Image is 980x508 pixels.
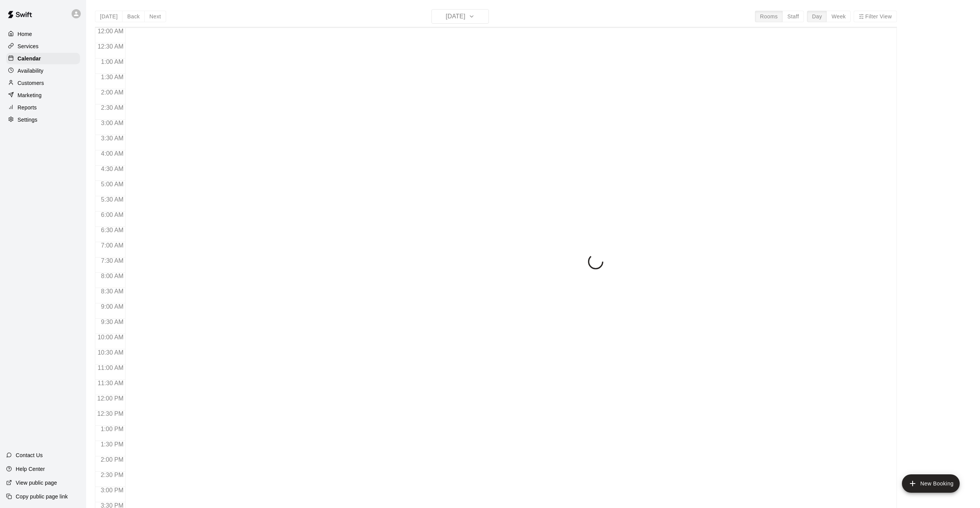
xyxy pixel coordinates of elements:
span: 11:30 AM [96,380,126,386]
span: 8:30 AM [99,288,126,295]
a: Customers [6,77,80,89]
p: Availability [18,67,44,75]
span: 2:30 PM [99,472,126,478]
span: 10:00 AM [96,334,126,340]
span: 1:00 PM [99,426,126,432]
span: 12:00 AM [96,28,126,34]
p: Settings [18,116,38,124]
span: 9:00 AM [99,303,126,310]
a: Services [6,41,80,52]
a: Settings [6,114,80,125]
span: 6:30 AM [99,227,126,233]
span: 12:30 PM [95,410,125,417]
p: Copy public page link [16,493,68,500]
span: 12:00 PM [95,395,125,402]
a: Availability [6,65,80,77]
span: 5:00 AM [99,181,126,187]
span: 4:30 AM [99,166,126,172]
a: Marketing [6,90,80,101]
p: Help Center [16,465,45,473]
p: Home [18,30,32,38]
p: Reports [18,104,37,111]
span: 4:00 AM [99,150,126,157]
span: 12:30 AM [96,43,126,50]
span: 7:30 AM [99,257,126,264]
a: Reports [6,102,80,113]
p: Customers [18,79,44,87]
span: 1:30 AM [99,74,126,80]
button: add [902,474,960,493]
a: Calendar [6,53,80,64]
span: 1:00 AM [99,59,126,65]
span: 2:30 AM [99,104,126,111]
span: 10:30 AM [96,349,126,356]
span: 1:30 PM [99,441,126,448]
p: Services [18,42,39,50]
p: View public page [16,479,57,487]
span: 3:00 PM [99,487,126,493]
p: Calendar [18,55,41,62]
span: 2:00 AM [99,89,126,96]
span: 6:00 AM [99,212,126,218]
span: 5:30 AM [99,196,126,203]
span: 3:30 AM [99,135,126,142]
span: 2:00 PM [99,456,126,463]
a: Home [6,28,80,40]
span: 8:00 AM [99,273,126,279]
span: 9:30 AM [99,319,126,325]
span: 7:00 AM [99,242,126,249]
span: 3:00 AM [99,120,126,126]
span: 11:00 AM [96,365,126,371]
p: Contact Us [16,451,43,459]
p: Marketing [18,91,42,99]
